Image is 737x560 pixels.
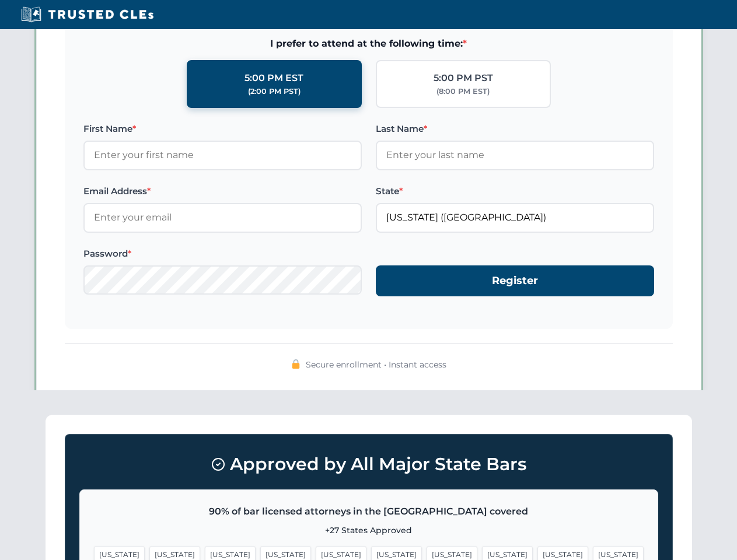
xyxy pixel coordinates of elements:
[94,524,644,537] p: +27 States Approved
[306,358,446,371] span: Secure enrollment • Instant access
[83,122,362,136] label: First Name
[244,71,303,86] div: 5:00 PM EST
[18,6,157,23] img: Trusted CLEs
[83,36,654,51] span: I prefer to attend at the following time:
[79,449,658,480] h3: Approved by All Major State Bars
[83,247,362,261] label: Password
[376,265,654,296] button: Register
[434,71,493,86] div: 5:00 PM PST
[376,141,654,170] input: Enter your last name
[83,184,362,198] label: Email Address
[436,86,490,97] div: (8:00 PM EST)
[376,122,654,136] label: Last Name
[376,184,654,198] label: State
[248,86,301,97] div: (2:00 PM PST)
[376,203,654,232] input: Florida (FL)
[83,203,362,232] input: Enter your email
[291,359,301,369] img: 🔒
[83,141,362,170] input: Enter your first name
[94,504,644,519] p: 90% of bar licensed attorneys in the [GEOGRAPHIC_DATA] covered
